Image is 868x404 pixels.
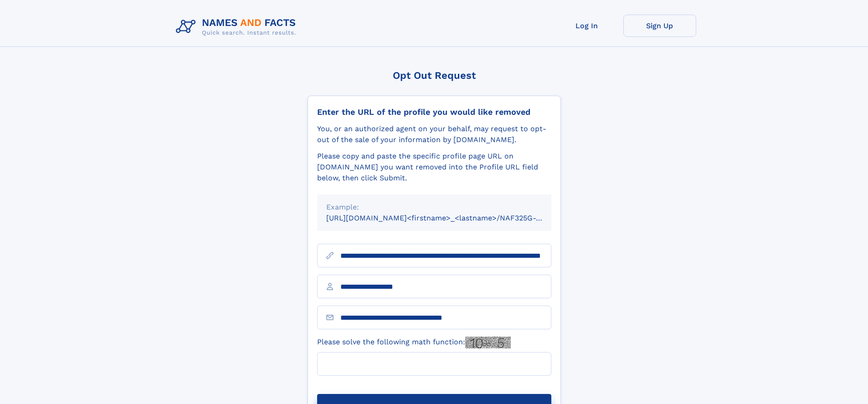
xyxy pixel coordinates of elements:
div: Please copy and paste the specific profile page URL on [DOMAIN_NAME] you want removed into the Pr... [317,151,551,184]
img: Logo Names and Facts [172,15,303,39]
label: Please solve the following math function: [317,337,511,348]
a: Log In [550,15,623,37]
div: Enter the URL of the profile you would like removed [317,107,551,117]
a: Sign Up [623,15,696,37]
small: [URL][DOMAIN_NAME]<firstname>_<lastname>/NAF325G-xxxxxxxx [326,214,569,222]
div: Example: [326,202,542,213]
div: You, or an authorized agent on your behalf, may request to opt-out of the sale of your informatio... [317,123,551,145]
div: Opt Out Request [308,70,561,81]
